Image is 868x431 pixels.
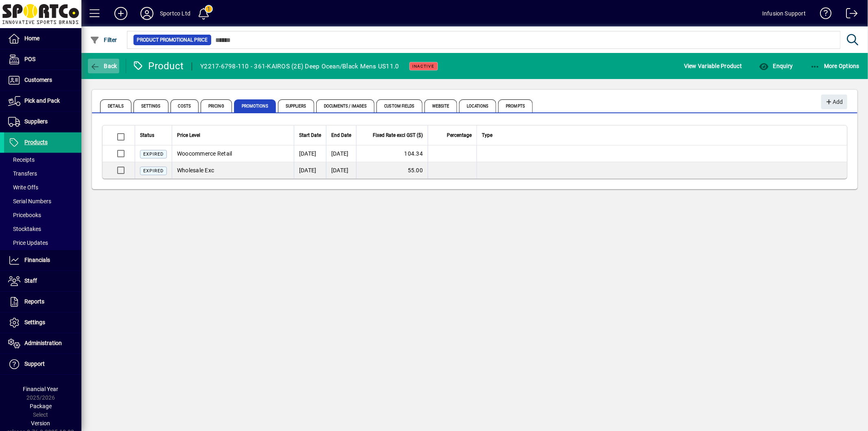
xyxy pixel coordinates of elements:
[424,99,457,112] span: Website
[682,59,744,73] button: View Variable Product
[757,59,795,73] button: Enquiry
[810,63,860,69] span: More Options
[294,162,326,178] td: [DATE]
[31,420,50,427] span: Version
[143,168,164,174] span: Expired
[24,35,39,42] span: Home
[4,70,81,90] a: Customers
[413,64,435,69] span: Inactive
[24,298,44,305] span: Reports
[24,277,37,284] span: Staff
[132,59,184,73] div: Product
[24,340,62,346] span: Administration
[171,99,199,112] span: Costs
[8,212,41,218] span: Pricebooks
[108,6,134,21] button: Add
[140,131,154,140] span: Status
[326,145,356,162] td: [DATE]
[4,112,81,132] a: Suppliers
[762,7,806,20] div: Infusion Support
[88,33,119,47] button: Filter
[326,162,356,178] td: [DATE]
[143,152,164,157] span: Expired
[684,59,742,73] span: View Variable Product
[200,60,399,73] div: Y2217-6798-110 - 361-KAIROS (2E) Deep Ocean/Black Mens US11.0
[4,49,81,70] a: POS
[482,131,492,140] span: Type
[90,37,117,43] span: Filter
[30,403,52,409] span: Package
[4,91,81,111] a: Pick and Pack
[808,59,862,73] button: More Options
[4,333,81,354] a: Administration
[356,162,428,178] td: 55.00
[8,184,38,191] span: Write Offs
[134,6,160,21] button: Profile
[4,312,81,333] a: Settings
[23,386,59,392] span: Financial Year
[4,194,81,208] a: Serial Numbers
[177,131,200,140] span: Price Level
[8,156,35,163] span: Receipts
[294,145,326,162] td: [DATE]
[316,99,375,112] span: Documents / Images
[376,99,422,112] span: Custom Fields
[840,2,858,28] a: Logout
[759,63,793,69] span: Enquiry
[24,361,45,367] span: Support
[24,56,35,62] span: POS
[4,208,81,222] a: Pricebooks
[278,99,314,112] span: Suppliers
[24,118,48,125] span: Suppliers
[4,354,81,374] a: Support
[373,131,423,140] span: Fixed Rate excl GST ($)
[814,2,832,28] a: Knowledge Base
[331,131,351,140] span: End Date
[24,77,52,83] span: Customers
[8,226,41,232] span: Stocktakes
[356,145,428,162] td: 104.34
[821,95,847,109] button: Add
[459,99,496,112] span: Locations
[8,240,48,246] span: Price Updates
[4,271,81,291] a: Staff
[24,257,50,263] span: Financials
[234,99,276,112] span: Promotions
[81,59,126,73] app-page-header-button: Back
[137,36,208,44] span: Product Promotional Price
[133,99,168,112] span: Settings
[172,162,294,178] td: Wholesale Exc
[24,139,48,145] span: Products
[90,63,117,69] span: Back
[299,131,321,140] span: Start Date
[100,99,131,112] span: Details
[88,59,119,73] button: Back
[172,145,294,162] td: Woocommerce Retail
[4,222,81,236] a: Stocktakes
[24,97,60,104] span: Pick and Pack
[24,319,45,325] span: Settings
[4,250,81,270] a: Financials
[4,180,81,194] a: Write Offs
[201,99,232,112] span: Pricing
[4,29,81,49] a: Home
[4,292,81,312] a: Reports
[498,99,533,112] span: Prompts
[825,95,843,109] span: Add
[4,236,81,250] a: Price Updates
[4,153,81,167] a: Receipts
[8,170,37,177] span: Transfers
[4,167,81,180] a: Transfers
[8,198,51,205] span: Serial Numbers
[160,7,190,20] div: Sportco Ltd
[447,131,472,140] span: Percentage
